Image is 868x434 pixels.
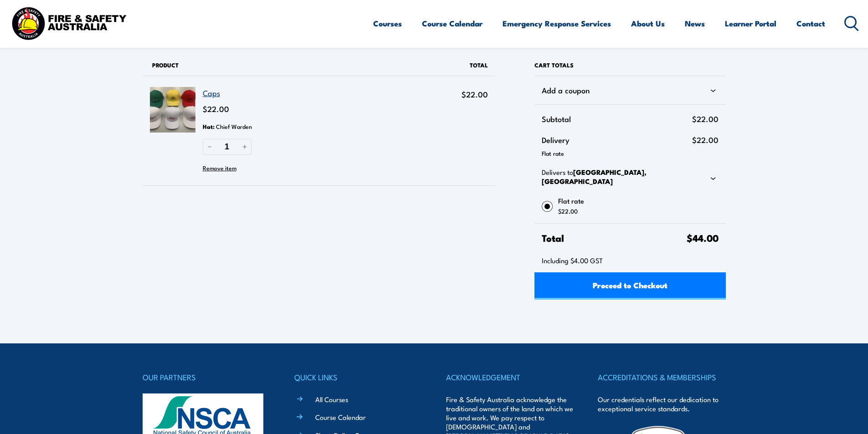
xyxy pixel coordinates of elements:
[685,11,705,36] a: News
[631,11,665,36] a: About Us
[558,195,719,206] span: Flat rate
[558,207,578,215] span: $22.00
[238,139,252,155] button: Increase quantity of Caps
[315,394,348,404] a: All Courses
[203,120,215,133] span: Hat :
[534,272,725,300] a: Proceed to Checkout
[216,119,252,133] span: Chief Warden
[542,201,553,212] input: Flat rate$22.00
[687,230,719,245] span: $44.00
[542,167,647,186] strong: [GEOGRAPHIC_DATA], [GEOGRAPHIC_DATA]
[542,231,686,245] span: Total
[542,168,718,188] div: Delivers to[GEOGRAPHIC_DATA], [GEOGRAPHIC_DATA]
[216,139,238,155] input: Quantity of Caps in your cart.
[462,88,488,100] span: $22.00
[422,11,483,36] a: Course Calendar
[542,168,704,186] p: Delivers to
[534,55,725,76] h2: Cart totals
[593,273,668,297] span: Proceed to Checkout
[143,371,270,383] h4: OUR PARTNERS
[446,371,574,383] h4: ACKNOWLEDGEMENT
[150,87,195,133] img: Caps
[203,87,220,98] a: Caps
[203,139,216,155] button: Reduce quantity of Caps
[203,103,229,114] span: $22.00
[294,371,422,383] h4: QUICK LINKS
[203,161,236,174] button: Remove Caps from cart
[152,61,179,69] span: Product
[470,61,488,69] span: Total
[542,147,718,160] div: Flat rate
[542,133,692,147] span: Delivery
[373,11,402,36] a: Courses
[542,256,718,265] p: Including $4.00 GST
[598,371,725,383] h4: ACCREDITATIONS & MEMBERSHIPS
[315,412,366,422] a: Course Calendar
[542,112,692,126] span: Subtotal
[542,83,718,97] div: Add a coupon
[598,395,725,413] p: Our credentials reflect our dedication to exceptional service standards.
[692,133,719,147] span: $22.00
[503,11,611,36] a: Emergency Response Services
[725,11,776,36] a: Learner Portal
[796,11,825,36] a: Contact
[692,112,719,126] span: $22.00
